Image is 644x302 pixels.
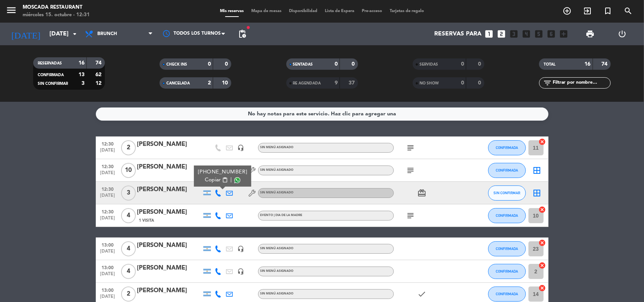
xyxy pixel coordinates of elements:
div: [PHONE_NUMBER] [198,168,247,176]
i: border_all [533,166,542,175]
span: CONFIRMADA [496,213,518,218]
span: Copiar [205,176,221,184]
i: cancel [539,239,546,247]
span: CONFIRMADA [496,146,518,150]
span: 1 Visita [139,218,154,224]
span: CONFIRMADA [496,292,518,296]
span: CONFIRMADA [496,247,518,251]
span: TOTAL [544,63,555,66]
i: arrow_drop_down [70,29,79,38]
button: CONFIRMADA [488,208,526,223]
span: CANCELADA [166,81,190,85]
i: headset_mic [238,144,244,151]
button: CONFIRMADA [488,241,526,256]
button: SIN CONFIRMAR [488,185,526,201]
span: Sin menú asignado [260,146,294,149]
span: Sin menú asignado [260,247,294,250]
strong: 0 [461,61,464,67]
span: Sin menú asignado [260,292,294,295]
strong: 0 [478,61,483,67]
div: miércoles 15. octubre - 12:31 [23,11,90,19]
i: looks_5 [534,29,544,39]
button: CONFIRMADA [488,264,526,279]
strong: 16 [78,60,85,66]
div: LOG OUT [606,23,638,45]
span: 4 [121,264,136,279]
div: [PERSON_NAME] [137,140,201,149]
span: 12:30 [98,184,117,193]
strong: 0 [208,61,211,67]
i: card_giftcard [418,189,427,198]
i: looks_4 [522,29,532,39]
span: 12:30 [98,139,117,148]
i: power_settings_new [618,29,627,38]
span: SIN CONFIRMAR [38,82,68,86]
span: fiber_manual_record [246,25,251,30]
span: Sin menú asignado [260,270,294,273]
i: looks_3 [509,29,519,39]
i: check [418,290,427,299]
strong: 62 [95,72,103,77]
i: looks_two [497,29,507,39]
i: subject [406,143,415,152]
strong: 3 [81,81,85,86]
span: 4 [121,241,136,256]
strong: 9 [335,80,338,86]
strong: 0 [478,80,483,86]
i: subject [406,166,415,175]
span: CHECK INS [166,63,187,66]
strong: 0 [352,61,356,67]
span: 2 [121,287,136,302]
span: Sin menú asignado [260,191,294,194]
strong: 74 [602,61,609,67]
div: [PERSON_NAME] [137,162,201,172]
span: [DATE] [98,216,117,224]
button: CONFIRMADA [488,163,526,178]
span: pending_actions [238,29,247,38]
span: Disponibilidad [285,9,321,13]
span: 10 [121,163,136,178]
strong: 13 [78,72,85,77]
span: 13:00 [98,240,117,249]
span: SERVIDAS [420,63,438,66]
div: [PERSON_NAME] [137,286,201,296]
span: [DATE] [98,249,117,258]
span: RESERVADAS [38,61,62,65]
span: Tarjetas de regalo [386,9,428,13]
span: EVENTO | Dia de la madre [260,214,303,217]
span: print [586,29,595,38]
input: Filtrar por nombre... [552,79,610,87]
i: exit_to_app [583,6,592,15]
span: [DATE] [98,170,117,179]
i: menu [6,5,17,16]
span: CONFIRMADA [496,269,518,273]
span: 13:00 [98,285,117,294]
span: SIN CONFIRMAR [493,191,520,195]
strong: 16 [585,61,591,67]
span: Reservas para [435,31,482,38]
i: turned_in_not [603,6,612,15]
i: cancel [539,206,546,213]
span: RE AGENDADA [293,81,321,85]
div: [PERSON_NAME] [137,207,201,217]
div: [PERSON_NAME] [137,241,201,250]
i: search [624,6,633,15]
span: 13:00 [98,263,117,271]
button: menu [6,5,17,18]
i: cancel [539,284,546,292]
span: [DATE] [98,148,117,156]
span: [DATE] [98,193,117,202]
strong: 2 [208,80,211,86]
i: headset_mic [238,268,244,275]
i: subject [406,211,415,220]
span: | [230,176,232,184]
span: [DATE] [98,271,117,280]
span: content_paste [222,177,227,183]
button: Copiarcontent_paste [205,176,228,184]
div: [PERSON_NAME] [137,263,201,273]
span: Mis reservas [216,9,247,13]
i: add_box [559,29,569,39]
i: looks_one [484,29,494,39]
span: SENTADAS [293,63,313,66]
span: CONFIRMADA [38,73,64,77]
